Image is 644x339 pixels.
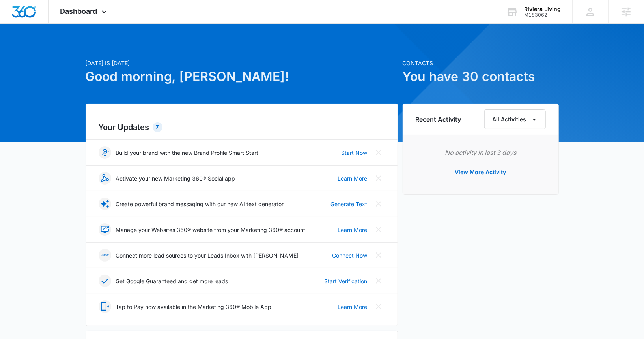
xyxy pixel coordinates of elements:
[372,146,385,159] button: Close
[338,174,368,183] a: Learn More
[86,59,398,67] p: [DATE] is [DATE]
[372,172,385,185] button: Close
[372,300,385,313] button: Close
[524,12,561,18] div: account id
[524,6,561,12] div: account name
[116,303,272,311] p: Tap to Pay now available in the Marketing 360® Mobile App
[116,226,306,234] p: Manage your Websites 360® website from your Marketing 360® account
[332,251,368,260] a: Connect Now
[484,109,546,129] button: All Activities
[338,226,368,234] a: Learn More
[403,67,559,86] h1: You have 30 contacts
[372,223,385,236] button: Close
[403,59,559,67] p: Contacts
[153,122,162,132] div: 7
[116,251,299,260] p: Connect more lead sources to your Leads Inbox with [PERSON_NAME]
[60,7,97,15] span: Dashboard
[116,149,259,157] p: Build your brand with the new Brand Profile Smart Start
[372,249,385,262] button: Close
[86,67,398,86] h1: Good morning, [PERSON_NAME]!
[338,303,368,311] a: Learn More
[116,174,235,183] p: Activate your new Marketing 360® Social app
[342,149,368,157] a: Start Now
[99,121,385,133] h2: Your Updates
[372,275,385,287] button: Close
[116,277,228,285] p: Get Google Guaranteed and get more leads
[331,200,368,208] a: Generate Text
[416,148,546,157] p: No activity in last 3 days
[325,277,368,285] a: Start Verification
[116,200,284,208] p: Create powerful brand messaging with our new AI text generator
[447,163,514,182] button: View More Activity
[416,115,461,124] h6: Recent Activity
[372,198,385,210] button: Close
